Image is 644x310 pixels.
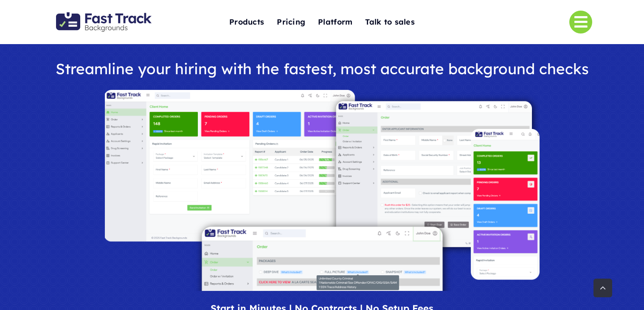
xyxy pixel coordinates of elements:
a: Fast Track Backgrounds Logo [56,11,152,20]
span: Talk to sales [365,16,415,29]
a: Link to # [569,11,592,34]
span: Products [229,16,264,29]
nav: One Page [187,1,457,43]
img: Fast Track Backgrounds Platform [105,90,540,291]
h1: Streamline your hiring with the fastest, most accurate background checks [46,61,598,77]
a: Platform [318,13,352,31]
a: Talk to sales [365,13,415,31]
img: Fast Track Backgrounds Logo [56,12,152,32]
span: Platform [318,16,352,29]
span: Pricing [277,16,305,29]
a: Pricing [277,13,305,31]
